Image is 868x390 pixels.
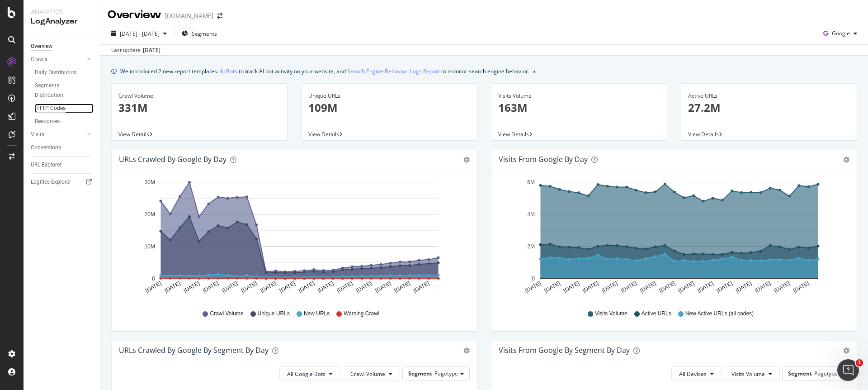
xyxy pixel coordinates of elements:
[287,370,325,378] span: All Google Bots
[258,310,290,318] span: Unique URLs
[562,280,580,294] text: [DATE]
[31,130,85,139] a: Visits
[164,280,182,294] text: [DATE]
[658,280,676,294] text: [DATE]
[463,157,470,163] div: gear
[336,280,354,294] text: [DATE]
[434,370,458,377] span: Pagetype
[671,366,722,381] button: All Devices
[316,280,335,294] text: [DATE]
[498,100,660,115] p: 163M
[35,68,94,77] a: Daily Distribution
[735,280,753,294] text: [DATE]
[111,46,160,54] div: Last update
[202,280,220,294] text: [DATE]
[31,55,85,64] a: Crawls
[119,155,226,164] div: URLs Crawled by Google by day
[120,67,529,76] div: We introduced 2 new report templates: to track AI bot activity on your website, and to monitor se...
[408,370,432,377] span: Segment
[374,280,392,294] text: [DATE]
[165,11,213,20] div: [DOMAIN_NAME]
[118,100,280,115] p: 331M
[498,92,660,100] div: Visits Volume
[31,143,94,152] a: Conversions
[31,177,94,187] a: Logfiles Explorer
[278,280,297,294] text: [DATE]
[192,30,217,38] span: Segments
[279,366,340,381] button: All Google Bots
[119,176,467,301] svg: A chart.
[108,26,170,41] button: [DATE] - [DATE]
[35,81,94,100] a: Segments Distribution
[724,366,780,381] button: Visits Volume
[35,117,94,126] a: Resources
[35,104,94,113] a: HTTP Codes
[240,280,258,294] text: [DATE]
[111,67,857,76] div: info banner
[355,280,373,294] text: [DATE]
[642,310,671,318] span: Active URLs
[144,280,162,294] text: [DATE]
[601,280,619,294] text: [DATE]
[463,347,470,354] div: gear
[543,280,561,294] text: [DATE]
[35,68,77,77] div: Daily Distribution
[498,130,529,138] span: View Details
[688,100,850,115] p: 27.2M
[35,81,85,100] div: Segments Distribution
[108,7,161,23] div: Overview
[35,104,66,113] div: HTTP Codes
[152,276,155,282] text: 0
[217,13,222,19] div: arrow-right-arrow-left
[696,280,714,294] text: [DATE]
[308,92,470,100] div: Unique URLs
[145,243,155,250] text: 10M
[35,117,60,126] div: Resources
[31,42,52,51] div: Overview
[527,243,535,250] text: 2M
[178,26,221,41] button: Segments
[499,346,630,355] div: Visits from Google By Segment By Day
[31,160,94,170] a: URL Explorer
[788,370,812,377] span: Segment
[837,359,859,381] iframe: Intercom live chat
[119,346,269,355] div: URLs Crawled by Google By Segment By Day
[731,370,765,378] span: Visits Volume
[677,280,695,294] text: [DATE]
[820,26,861,41] button: Google
[716,280,734,294] text: [DATE]
[31,16,93,27] div: LogAnalyzer
[499,176,846,301] svg: A chart.
[31,55,47,64] div: Crawls
[145,179,155,185] text: 30M
[344,310,379,318] span: Warning Crawl
[297,280,316,294] text: [DATE]
[118,130,149,138] span: View Details
[31,160,61,170] div: URL Explorer
[639,280,657,294] text: [DATE]
[183,280,201,294] text: [DATE]
[814,370,838,377] span: Pagetype
[31,42,94,51] a: Overview
[304,310,330,318] span: New URLs
[679,370,707,378] span: All Devices
[688,92,850,100] div: Active URLs
[259,280,277,294] text: [DATE]
[620,280,638,294] text: [DATE]
[685,310,754,318] span: New Active URLs (all codes)
[832,29,850,37] span: Google
[31,7,93,16] div: Analytics
[773,280,791,294] text: [DATE]
[118,92,280,100] div: Crawl Volume
[499,155,588,164] div: Visits from Google by day
[393,280,411,294] text: [DATE]
[531,65,538,78] button: close banner
[527,211,535,218] text: 4M
[347,67,440,76] a: Search Engine Behavior: Logs Report
[527,179,535,185] text: 6M
[595,310,627,318] span: Visits Volume
[792,280,810,294] text: [DATE]
[581,280,599,294] text: [DATE]
[221,280,239,294] text: [DATE]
